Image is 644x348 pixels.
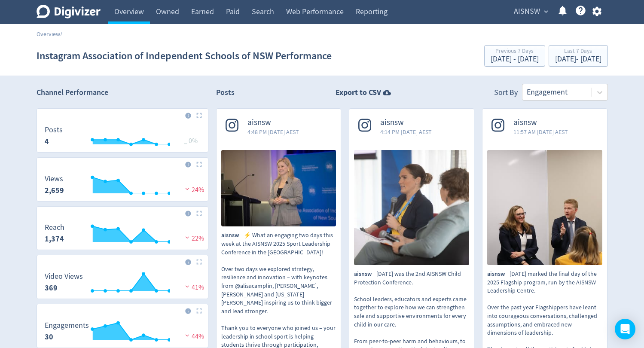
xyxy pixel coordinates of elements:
dt: Views [45,174,64,184]
svg: Reach 1,374 [40,223,204,246]
img: negative-performance.svg [183,234,192,241]
svg: Video Views 369 [40,272,204,295]
dt: Engagements [45,321,89,330]
img: Placeholder [196,162,202,167]
span: 11:57 AM [DATE] AEST [513,128,568,136]
img: Last Friday was the 2nd AISNSW Child Protection Conference. School leaders, educators and experts... [354,150,469,265]
h2: Posts [216,87,235,101]
strong: 2,659 [45,185,64,195]
span: AISNSW [514,5,540,18]
img: negative-performance.svg [183,283,192,290]
span: 22% [183,234,204,243]
strong: Export to CSV [336,87,381,98]
dt: Reach [45,223,64,232]
h2: Channel Performance [37,87,208,98]
img: Placeholder [196,113,202,118]
img: Placeholder [196,308,202,314]
img: Placeholder [196,211,202,216]
svg: Views 2,659 [40,175,204,198]
span: 4:48 PM [DATE] AEST [247,128,299,136]
img: negative-performance.svg [183,332,192,339]
dt: Posts [45,125,63,135]
span: aisnsw [354,270,376,278]
span: 24% [183,186,204,194]
img: ⚡ What an engaging two days this week at the AISNSW 2025 Sport Leadership Conference in the Hunte... [221,150,336,226]
span: 44% [183,332,204,341]
img: negative-performance.svg [183,186,192,192]
svg: Posts 4 [40,126,204,149]
span: aisnsw [513,118,568,128]
div: [DATE] - [DATE] [555,55,601,63]
span: aisnsw [247,118,299,128]
button: Previous 7 Days[DATE] - [DATE] [484,45,545,67]
span: expand_more [542,8,550,15]
button: AISNSW [511,5,550,18]
strong: 369 [45,283,58,293]
span: 41% [183,283,204,292]
svg: Engagements 30 [40,321,204,344]
div: Open Intercom Messenger [615,319,635,339]
span: _ 0% [184,137,198,145]
div: Last 7 Days [555,48,601,55]
strong: 4 [45,136,49,147]
button: Last 7 Days[DATE]- [DATE] [549,45,608,67]
dt: Video Views [45,272,83,281]
span: / [60,30,62,38]
strong: 30 [45,332,53,342]
h1: Instagram Association of Independent Schools of NSW Performance [37,42,332,70]
div: Sort By [494,87,518,101]
a: Overview [37,30,60,38]
span: aisnsw [487,270,510,278]
div: [DATE] - [DATE] [491,55,539,63]
div: Previous 7 Days [491,48,539,55]
span: 4:14 PM [DATE] AEST [380,128,432,136]
img: Last Friday marked the final day of the 2025 Flagship program, run by the AISNSW Leadership Centr... [487,150,602,265]
span: aisnsw [380,118,432,128]
strong: 1,374 [45,234,64,244]
span: aisnsw [221,231,244,240]
img: Placeholder [196,259,202,265]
